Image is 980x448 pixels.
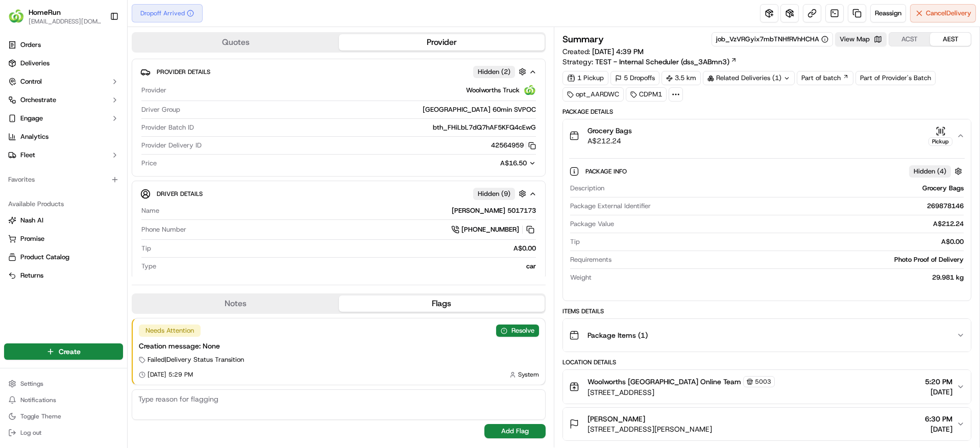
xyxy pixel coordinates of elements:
button: Create [4,343,123,360]
button: Hidden (2) [473,65,529,78]
span: Create [59,346,81,357]
div: 3.5 km [661,71,701,85]
span: Package External Identifier [570,202,651,211]
button: Quotes [133,34,339,51]
button: Dropoff Arrived [132,4,203,22]
span: Orders [20,40,41,49]
span: Notifications [20,396,56,404]
div: CDPM1 [626,87,667,102]
span: Grocery Bags [587,126,632,136]
span: Cancel Delivery [926,9,971,18]
button: Hidden (9) [473,187,529,200]
span: Toggle Theme [20,412,61,420]
span: Fleet [20,151,35,160]
div: 5 Dropoffs [610,71,659,85]
div: Related Deliveries (1) [703,71,795,85]
a: Orders [4,37,123,53]
button: Fleet [4,147,123,163]
button: 42564959 [491,141,536,150]
div: Needs Attention [139,325,201,337]
div: Photo Proof of Delivery [616,255,964,264]
span: Phone Number [141,225,186,234]
span: Reassign [875,9,901,18]
span: bth_FHiLbL7dQ7hAF5KFQ4cEwG [433,123,536,132]
span: [DATE] [925,387,952,397]
span: Price [141,159,157,168]
button: [PERSON_NAME][STREET_ADDRESS][PERSON_NAME]6:30 PM[DATE] [563,408,971,440]
div: [PERSON_NAME] 5017173 [163,206,536,215]
span: Settings [20,380,43,388]
span: A$16.50 [500,159,527,167]
span: System [518,370,539,379]
button: job_VzVRGyix7mbTNHfRVhHCHA [716,35,828,44]
span: Product Catalog [20,253,69,262]
a: Promise [8,234,119,243]
button: View Map [835,32,887,46]
span: Failed | Delivery Status Transition [148,355,244,364]
button: Product Catalog [4,249,123,265]
button: Settings [4,377,123,391]
span: Analytics [20,132,48,141]
span: [DATE] [925,424,952,434]
button: CancelDelivery [910,4,976,22]
a: Returns [8,271,119,280]
a: TEST - Internal Scheduler (dss_3ABmn3) [595,57,737,67]
div: Strategy: [562,57,737,67]
span: [GEOGRAPHIC_DATA] 60min SVPOC [423,105,536,114]
button: HomeRunHomeRun[EMAIL_ADDRESS][DOMAIN_NAME] [4,4,106,29]
span: [STREET_ADDRESS][PERSON_NAME] [587,424,712,434]
span: Tip [570,237,580,246]
button: Woolworths [GEOGRAPHIC_DATA] Online Team5003[STREET_ADDRESS]5:20 PM[DATE] [563,370,971,404]
button: Grocery BagsA$212.24Pickup [563,119,971,152]
span: [DATE] 4:39 PM [592,47,644,56]
span: Control [20,77,42,86]
span: Log out [20,429,41,437]
span: 6:30 PM [925,414,952,424]
span: Driver Details [157,190,203,198]
span: Orchestrate [20,95,56,105]
span: Woolworths Truck [466,86,520,95]
span: Provider Details [157,68,210,76]
img: HomeRun [8,8,24,24]
a: Product Catalog [8,253,119,262]
div: Grocery BagsA$212.24Pickup [563,152,971,301]
div: Package Details [562,108,971,116]
span: Package Info [585,167,629,176]
button: Flags [339,295,545,312]
a: Nash AI [8,216,119,225]
button: Notifications [4,393,123,407]
div: Favorites [4,171,123,188]
button: Toggle Theme [4,409,123,424]
div: Location Details [562,358,971,366]
button: HomeRun [29,7,61,17]
button: Reassign [870,4,906,22]
span: Hidden ( 2 ) [478,67,510,77]
div: Pickup [928,137,952,146]
button: AEST [930,33,971,46]
span: [DATE] 5:29 PM [148,370,193,379]
span: 5003 [755,378,771,386]
span: Nash AI [20,216,43,225]
button: Promise [4,231,123,247]
button: Resolve [496,325,539,337]
span: A$212.24 [587,136,632,146]
button: Orchestrate [4,92,123,108]
img: ww.png [524,84,536,96]
button: Log out [4,426,123,440]
button: [EMAIL_ADDRESS][DOMAIN_NAME] [29,17,102,26]
div: A$0.00 [584,237,964,246]
span: Driver Group [141,105,180,114]
span: 5:20 PM [925,377,952,387]
a: Part of batch [797,71,853,85]
div: 269878146 [655,202,964,211]
span: Woolworths [GEOGRAPHIC_DATA] Online Team [587,377,741,387]
span: Promise [20,234,44,243]
span: Package Items ( 1 ) [587,330,648,340]
button: Pickup [928,126,952,146]
button: Returns [4,267,123,284]
span: [PERSON_NAME] [587,414,645,424]
button: ACST [889,33,930,46]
